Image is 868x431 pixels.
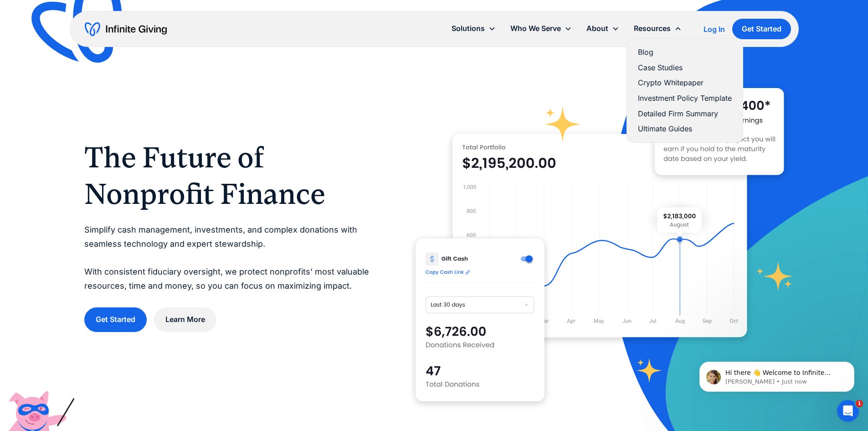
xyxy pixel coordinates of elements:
a: Get Started [84,307,147,332]
span: 1 [856,400,863,407]
a: Get Started [732,19,791,39]
iframe: Intercom notifications message [686,343,868,406]
a: Log In [704,24,725,35]
a: Crypto Whitepaper [638,77,732,89]
a: Blog [638,46,732,58]
a: Case Studies [638,62,732,74]
p: Simplify cash management, investments, and complex donations with seamless technology and expert ... [84,223,379,293]
div: Solutions [452,22,485,35]
img: donation software for nonprofits [416,239,544,401]
a: Ultimate Guides [638,123,732,135]
div: Log In [704,26,725,33]
div: About [579,19,627,38]
div: Resources [627,19,689,38]
div: About [586,22,608,35]
a: Learn More [154,307,216,332]
div: Solutions [444,19,503,38]
a: home [85,22,167,36]
img: nonprofit donation platform [452,134,747,338]
h1: The Future of Nonprofit Finance [84,139,379,212]
div: Resources [634,22,671,35]
nav: Resources [627,38,743,143]
div: Who We Serve [510,22,561,35]
a: Investment Policy Template [638,92,732,104]
a: Detailed Firm Summary [638,108,732,120]
div: Who We Serve [503,19,579,38]
img: fundraising star [756,262,793,291]
iframe: Intercom live chat [837,400,859,422]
